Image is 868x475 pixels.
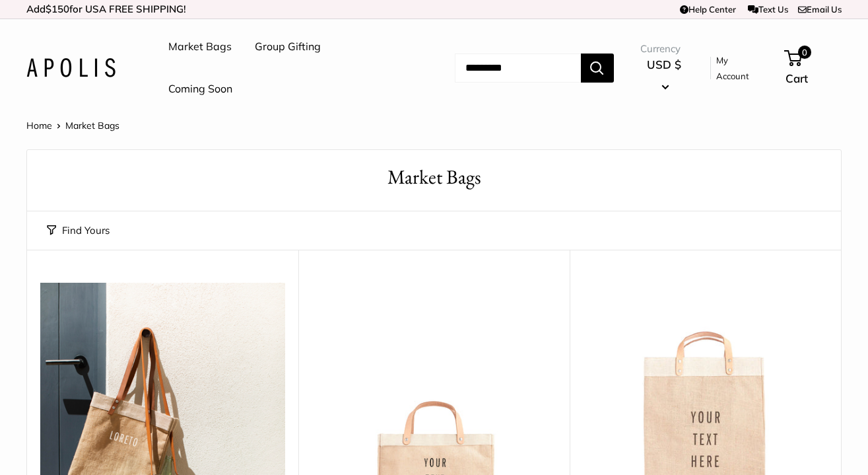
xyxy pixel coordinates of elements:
button: Find Yours [47,221,110,240]
button: Search [581,54,614,83]
span: Market Bags [65,120,119,131]
a: Market Bags [168,37,232,57]
a: Text Us [748,4,788,15]
a: Help Center [680,4,736,15]
a: Group Gifting [255,37,321,57]
button: USD $ [640,54,688,96]
span: USD $ [647,57,681,71]
span: $150 [46,3,69,15]
a: Email Us [798,4,842,15]
img: Apolis [26,58,116,77]
span: Currency [640,40,688,58]
a: Coming Soon [168,79,232,99]
a: 0 Cart [785,47,842,89]
a: Home [26,120,52,131]
a: My Account [716,52,762,85]
span: 0 [798,46,811,59]
input: Search... [455,54,581,83]
nav: Breadcrumb [26,117,119,134]
span: Cart [785,71,808,85]
h1: Market Bags [47,163,821,192]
